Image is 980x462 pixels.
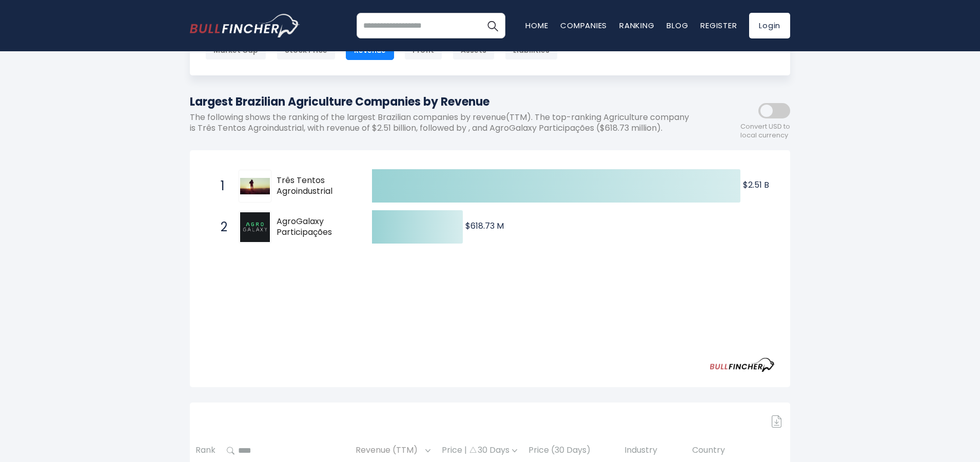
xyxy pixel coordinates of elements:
img: bullfincher logo [190,14,300,37]
span: Revenue (TTM) [356,443,423,458]
text: $2.51 B [743,179,769,191]
span: Três Tentos Agroindustrial [277,175,354,197]
a: Register [700,20,737,31]
span: 1 [215,177,226,195]
span: 2 [215,218,226,236]
h1: Largest Brazilian Agriculture Companies by Revenue [190,93,698,110]
a: Companies [560,20,607,31]
a: Ranking [619,20,654,31]
a: Go to homepage [190,14,300,37]
img: AgroGalaxy Participações [240,212,270,242]
a: Home [525,20,548,31]
p: The following shows the ranking of the largest Brazilian companies by revenue(TTM). The top-ranki... [190,112,698,134]
a: Blog [667,20,688,31]
span: AgroGalaxy Participações [277,216,354,238]
div: Price | 30 Days [442,445,517,456]
a: Login [749,13,790,38]
span: Convert USD to local currency [740,123,790,140]
button: Search [480,13,505,38]
img: Três Tentos Agroindustrial [240,178,270,194]
text: $618.73 M [465,220,504,232]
